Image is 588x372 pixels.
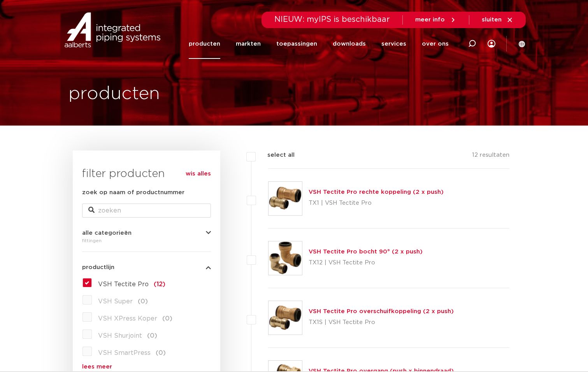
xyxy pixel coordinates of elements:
a: VSH Tectite Pro overschuifkoppeling (2 x push) [309,308,454,314]
span: (12) [154,281,165,287]
h3: filter producten [82,166,211,182]
p: 12 resultaten [472,151,509,163]
label: select all [256,151,295,160]
a: markten [236,29,261,59]
div: fittingen [82,236,211,245]
a: services [381,29,406,59]
h1: producten [68,81,160,106]
span: VSH XPress Koper [98,315,157,322]
span: meer info [415,17,445,23]
span: sluiten [482,17,502,23]
img: Thumbnail for VSH Tectite Pro rechte koppeling (2 x push) [269,182,302,215]
span: VSH SmartPress [98,350,151,356]
p: TX1S | VSH Tectite Pro [309,316,454,329]
input: zoeken [82,204,211,218]
span: productlijn [82,264,114,270]
a: sluiten [482,16,513,23]
a: VSH Tectite Pro bocht 90° (2 x push) [309,249,423,255]
span: (0) [138,298,148,305]
label: zoek op naam of productnummer [82,188,184,197]
span: (0) [147,333,157,339]
a: meer info [415,16,456,23]
p: TX1 | VSH Tectite Pro [309,197,444,209]
nav: Menu [189,29,449,59]
span: NIEUW: myIPS is beschikbaar [274,16,390,23]
a: VSH Tectite Pro rechte koppeling (2 x push) [309,189,444,195]
span: VSH Super [98,298,133,305]
a: toepassingen [276,29,317,59]
img: Thumbnail for VSH Tectite Pro bocht 90° (2 x push) [269,241,302,275]
p: TX12 | VSH Tectite Pro [309,257,423,269]
span: VSH Shurjoint [98,333,142,339]
a: over ons [422,29,449,59]
img: Thumbnail for VSH Tectite Pro overschuifkoppeling (2 x push) [269,301,302,335]
span: (0) [162,315,172,322]
span: (0) [156,350,166,356]
a: producten [189,29,220,59]
span: VSH Tectite Pro [98,281,149,287]
button: alle categorieën [82,230,211,236]
a: lees meer [82,364,211,370]
button: productlijn [82,264,211,270]
span: alle categorieën [82,230,132,236]
a: wis alles [186,169,211,179]
a: downloads [333,29,366,59]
